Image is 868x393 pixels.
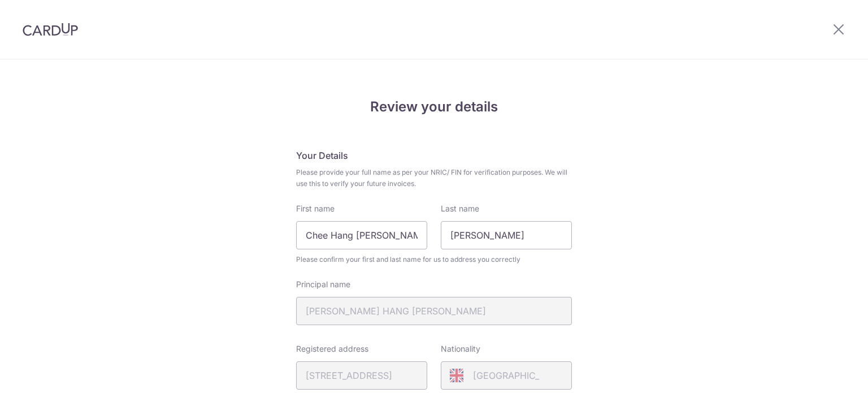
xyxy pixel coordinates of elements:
[296,149,572,162] h5: Your Details
[296,343,368,355] label: Registered address
[296,279,350,290] label: Principal name
[296,254,572,265] span: Please confirm your first and last name for us to address you correctly
[796,359,857,387] iframe: Opens a widget where you can find more information
[23,23,78,36] img: CardUp
[441,221,572,249] input: Last name
[296,203,335,214] label: First name
[296,167,572,189] span: Please provide your full name as per your NRIC/ FIN for verification purposes. We will use this t...
[441,343,480,355] label: Nationality
[441,203,479,214] label: Last name
[296,221,427,249] input: First Name
[296,97,572,117] h4: Review your details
